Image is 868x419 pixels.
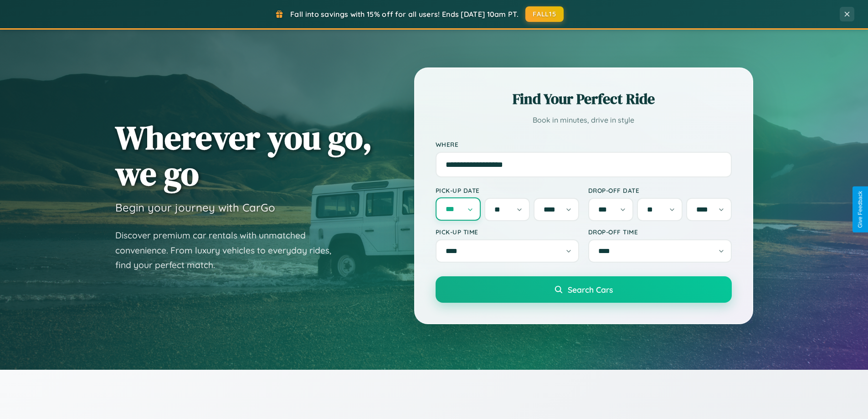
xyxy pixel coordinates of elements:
[290,10,519,19] span: Fall into savings with 15% off for all users! Ends [DATE] 10am PT.
[436,276,732,303] button: Search Cars
[568,285,613,295] span: Search Cars
[436,89,732,109] h2: Find Your Perfect Ride
[436,114,732,127] p: Book in minutes, drive in style
[115,201,275,214] h3: Begin your journey with CarGo
[588,186,732,194] label: Drop-off Date
[588,228,732,236] label: Drop-off Time
[436,186,579,194] label: Pick-up Date
[436,140,732,148] label: Where
[436,228,579,236] label: Pick-up Time
[525,6,564,22] button: FALL15
[857,191,863,228] div: Give Feedback
[115,119,372,191] h1: Wherever you go, we go
[115,228,343,273] p: Discover premium car rentals with unmatched convenience. From luxury vehicles to everyday rides, ...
